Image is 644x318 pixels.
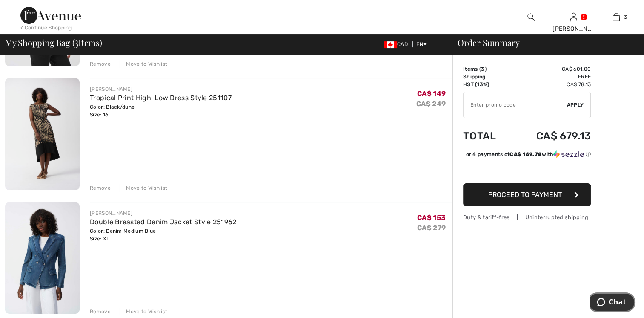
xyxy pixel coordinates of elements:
s: CA$ 249 [416,100,446,108]
td: CA$ 78.13 [511,81,591,88]
img: Canadian Dollar [384,41,397,48]
button: Proceed to Payment [463,183,591,206]
div: Duty & tariff-free | Uninterrupted shipping [463,213,591,221]
td: Total [463,121,511,150]
div: or 4 payments of with [466,150,591,158]
div: Remove [90,184,111,192]
div: Remove [90,308,111,315]
a: Sign In [570,13,577,21]
img: My Info [570,12,577,22]
span: CA$ 153 [417,214,446,222]
span: My Shopping Bag ( Items) [5,38,102,47]
span: CA$ 169.78 [509,151,542,157]
span: 3 [624,13,627,21]
td: Shipping [463,73,511,81]
div: Move to Wishlist [119,60,167,68]
div: Order Summary [447,38,639,47]
span: Apply [567,101,584,109]
img: Tropical Print High-Low Dress Style 251107 [5,78,80,190]
div: Color: Denim Medium Blue Size: XL [90,227,236,243]
img: search the website [527,12,535,22]
td: Free [511,73,591,81]
span: CAD [384,41,411,47]
a: Tropical Print High-Low Dress Style 251107 [90,94,232,102]
div: [PERSON_NAME] [90,209,236,217]
span: 3 [481,66,484,72]
img: Double Breasted Denim Jacket Style 251962 [5,202,80,314]
div: [PERSON_NAME] [90,85,232,93]
div: [PERSON_NAME] [552,24,594,33]
div: Move to Wishlist [119,308,167,315]
div: Remove [90,60,111,68]
td: Items ( ) [463,65,511,73]
div: < Continue Shopping [20,24,72,32]
img: Sezzle [553,150,584,158]
td: CA$ 679.13 [511,121,591,150]
div: or 4 payments ofCA$ 169.78withSezzle Click to learn more about Sezzle [463,150,591,161]
td: HST (13%) [463,81,511,88]
a: Double Breasted Denim Jacket Style 251962 [90,218,236,226]
td: CA$ 601.00 [511,65,591,73]
s: CA$ 279 [417,224,446,232]
iframe: Opens a widget where you can chat to one of our agents [590,292,635,314]
a: 3 [595,12,637,22]
div: Color: Black/dune Size: 16 [90,103,232,119]
span: 3 [74,36,78,47]
span: Proceed to Payment [488,191,562,199]
span: CA$ 149 [417,90,446,98]
img: My Bag [613,12,620,22]
div: Move to Wishlist [119,184,167,192]
input: Promo code [464,92,567,118]
iframe: PayPal-paypal [463,161,591,180]
span: EN [416,41,427,47]
img: 1ère Avenue [20,7,81,24]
